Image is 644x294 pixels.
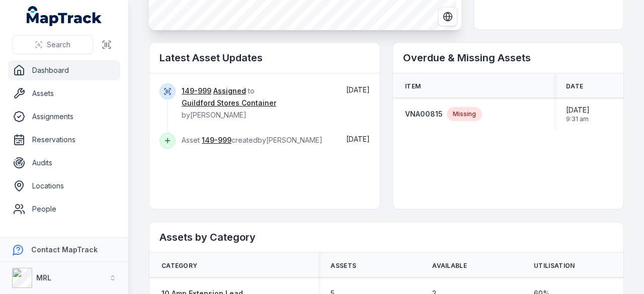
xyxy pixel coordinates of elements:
[346,135,370,143] time: 9/15/2025, 10:12:47 AM
[182,86,276,119] span: to by [PERSON_NAME]
[346,85,370,94] span: [DATE]
[8,130,120,150] a: Reservations
[8,107,120,127] a: Assignments
[12,35,93,54] button: Search
[566,105,590,115] span: [DATE]
[159,51,370,65] h2: Latest Asset Updates
[182,136,323,144] span: Asset created by [PERSON_NAME]
[31,245,98,254] strong: Contact MapTrack
[213,86,246,96] a: Assigned
[346,85,370,94] time: 9/15/2025, 10:12:57 AM
[27,6,102,26] a: MapTrack
[162,262,197,270] span: Category
[432,262,467,270] span: Available
[566,115,590,123] span: 9:31 am
[8,83,120,104] a: Assets
[8,60,120,80] a: Dashboard
[8,199,120,219] a: People
[447,107,482,121] div: Missing
[36,273,51,282] strong: MRL
[159,230,613,244] h2: Assets by Category
[47,40,70,50] span: Search
[438,7,457,26] button: Switch to Satellite View
[8,176,120,196] a: Locations
[182,98,276,108] a: Guildford Stores Container
[8,153,120,173] a: Audits
[202,135,231,145] a: 149-999
[566,105,590,123] time: 9/15/2025, 9:31:09 AM
[566,82,583,90] span: Date
[405,109,443,119] a: VNA00815
[403,51,613,65] h2: Overdue & Missing Assets
[405,82,421,90] span: Item
[534,262,575,270] span: Utilisation
[182,86,211,96] a: 149-999
[331,262,356,270] span: Assets
[346,135,370,143] span: [DATE]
